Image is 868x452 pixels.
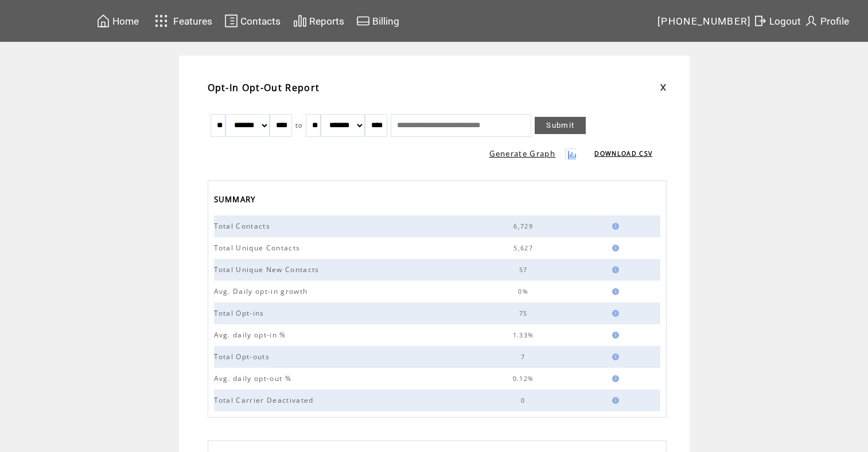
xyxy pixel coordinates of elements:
span: 6,729 [513,222,536,230]
a: Home [95,12,141,30]
img: help.gif [609,266,619,273]
span: Opt-In Opt-Out Report [208,81,320,94]
img: help.gif [609,397,619,404]
span: Total Unique New Contacts [214,265,322,274]
span: Reports [309,15,344,27]
img: help.gif [609,310,619,317]
a: Profile [803,12,851,30]
img: chart.svg [293,14,307,28]
span: 5,627 [513,244,536,252]
img: home.svg [96,14,110,28]
span: Total Opt-ins [214,308,267,318]
span: Avg. daily opt-out % [214,374,295,383]
span: Avg. Daily opt-in growth [214,286,311,296]
a: Contacts [223,12,282,30]
span: Features [173,15,212,27]
span: SUMMARY [214,191,259,210]
span: Total Opt-outs [214,352,273,361]
a: Billing [355,12,401,30]
span: Profile [820,15,849,27]
span: 7 [521,353,528,361]
span: Contacts [240,15,281,27]
span: [PHONE_NUMBER] [657,15,752,27]
span: Logout [769,15,801,27]
img: help.gif [609,375,619,382]
img: help.gif [609,245,619,251]
img: creidtcard.svg [356,14,370,28]
img: profile.svg [804,14,818,28]
img: help.gif [609,332,619,339]
a: Reports [291,12,346,30]
img: exit.svg [753,14,767,28]
a: Submit [535,117,586,134]
img: help.gif [609,223,619,230]
a: Generate Graph [489,148,556,159]
img: contacts.svg [224,14,238,28]
span: to [295,121,303,129]
span: Total Carrier Deactivated [214,395,317,405]
span: Total Unique Contacts [214,243,303,253]
span: Billing [372,15,399,27]
span: 0% [518,288,531,296]
span: 0.12% [513,375,537,383]
span: 1.33% [513,331,537,339]
img: features.svg [151,11,172,30]
span: Avg. daily opt-in % [214,330,289,340]
a: DOWNLOAD CSV [594,150,652,158]
span: 57 [519,266,531,274]
span: Home [112,15,139,27]
a: Logout [752,12,803,30]
img: help.gif [609,288,619,295]
span: Total Contacts [214,221,274,231]
span: 75 [519,309,531,317]
span: 0 [521,396,528,404]
a: Features [150,10,215,32]
img: help.gif [609,353,619,360]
